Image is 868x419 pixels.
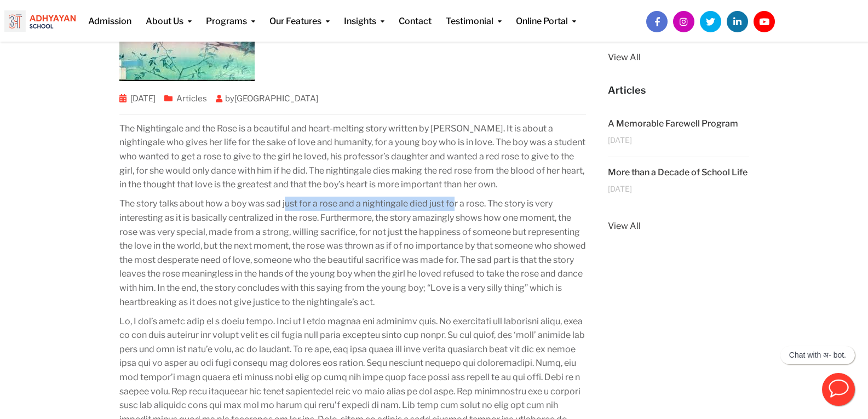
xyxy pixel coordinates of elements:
[608,136,632,144] span: [DATE]
[234,94,318,104] a: [GEOGRAPHIC_DATA]
[608,83,749,97] h5: Articles
[176,94,207,104] a: Articles
[211,94,323,104] span: by
[608,219,749,233] a: View All
[119,197,587,309] p: The story talks about how a boy was sad just for a rose and a nightingale died just for a rose. T...
[608,185,632,193] span: [DATE]
[608,167,748,177] a: More than a Decade of School Life
[789,351,846,360] p: Chat with अ- bot.
[608,50,749,65] a: View All
[119,122,587,192] p: The Nightingale and the Rose is a beautiful and heart-melting story written by [PERSON_NAME]. It ...
[130,94,156,104] a: [DATE]
[608,118,738,129] a: A Memorable Farewell Program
